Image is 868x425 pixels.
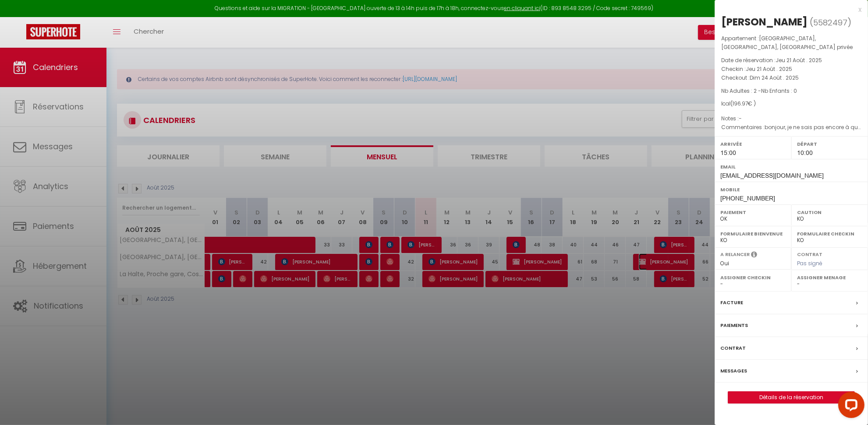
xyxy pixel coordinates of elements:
[720,229,786,238] label: Formulaire Bienvenue
[721,15,808,29] div: [PERSON_NAME]
[720,149,736,156] span: 15:00
[831,388,868,425] iframe: LiveChat chat widget
[721,123,861,132] p: Commentaires :
[720,298,743,307] label: Facture
[733,100,748,107] span: 196.97
[750,74,799,81] span: Dim 24 Août . 2025
[813,17,847,28] span: 5582497
[810,16,851,28] span: ( )
[721,34,861,52] p: Appartement :
[720,208,786,217] label: Paiement
[797,229,862,238] label: Formulaire Checkin
[776,56,822,64] span: Jeu 21 Août . 2025
[721,87,797,95] span: Nb Adultes : 2 -
[721,100,861,108] div: Ical
[746,65,792,73] span: Jeu 21 Août . 2025
[761,87,797,95] span: Nb Enfants : 0
[715,4,861,15] div: x
[797,208,862,217] label: Caution
[728,392,854,403] a: Détails de la réservation
[721,65,861,74] p: Checkin :
[721,74,861,82] p: Checkout :
[720,162,862,171] label: Email
[720,273,786,282] label: Assigner Checkin
[720,366,747,376] label: Messages
[728,391,855,404] button: Détails de la réservation
[797,260,822,267] span: Pas signé
[797,251,822,256] label: Contrat
[720,185,862,194] label: Mobile
[797,149,813,156] span: 10:00
[720,195,775,202] span: [PHONE_NUMBER]
[730,100,756,107] span: ( € )
[721,114,861,123] p: Notes :
[720,140,786,148] label: Arrivée
[721,35,853,51] span: [GEOGRAPHIC_DATA], [GEOGRAPHIC_DATA], [GEOGRAPHIC_DATA] privée
[751,251,757,260] i: Sélectionner OUI si vous souhaiter envoyer les séquences de messages post-checkout
[720,321,748,330] label: Paiements
[720,344,746,353] label: Contrat
[797,273,862,282] label: Assigner Menage
[720,172,824,179] span: [EMAIL_ADDRESS][DOMAIN_NAME]
[739,115,742,122] span: -
[797,140,862,148] label: Départ
[720,251,750,258] label: A relancer
[721,56,861,65] p: Date de réservation :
